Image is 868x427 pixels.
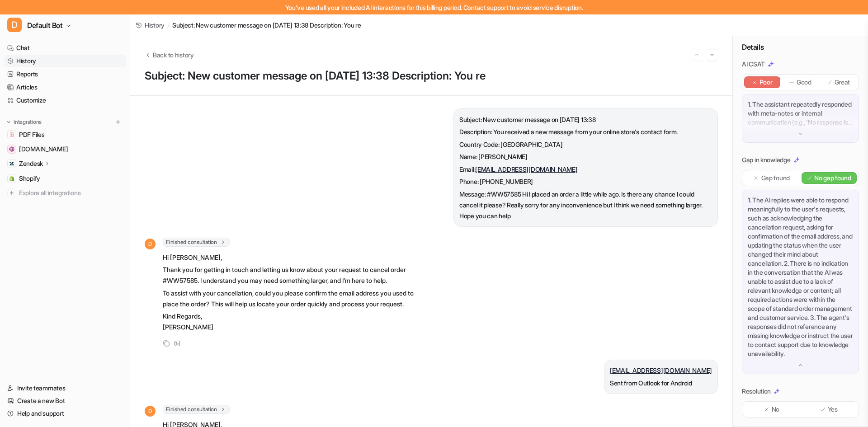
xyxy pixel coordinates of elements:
a: Reports [4,68,126,80]
img: menu_add.svg [115,119,121,125]
p: No gap found [814,174,851,183]
p: Zendesk [19,159,43,168]
span: Back to history [153,50,194,60]
p: AI CSAT [742,60,765,69]
div: Details [733,36,868,58]
img: down-arrow [797,131,804,137]
img: Zendesk [9,161,14,166]
p: Email: [459,164,712,175]
p: Resolution [742,387,771,396]
span: Default Bot [27,19,63,32]
button: Integrations [4,117,44,127]
p: Thank you for getting in touch and letting us know about your request to cancel order #WW57585. I... [163,264,427,286]
img: Next session [709,51,715,59]
p: Hi [PERSON_NAME], [163,252,427,263]
p: Message: #WW57585 Hi I placed an order a little while ago. Is there any chance I could cancel it ... [459,189,712,221]
button: Back to history [145,50,194,60]
span: History [145,20,165,30]
a: Explore all integrations [4,187,126,199]
span: D [145,239,156,249]
a: Articles [4,81,126,94]
p: Name: [PERSON_NAME] [459,151,712,162]
p: Country Code: [GEOGRAPHIC_DATA] [459,139,712,150]
p: Gap in knowledge [742,155,791,164]
span: / [167,20,170,30]
span: Finished consultation [163,405,230,414]
p: Good [797,78,811,87]
span: Subject: New customer message on [DATE] 13:38 Description: You re [172,20,361,30]
p: To assist with your cancellation, could you please confirm the email address you used to place th... [163,288,427,310]
p: Integrations [14,118,42,126]
a: History [4,55,126,67]
img: expand menu [5,119,12,125]
a: Help and support [4,407,126,420]
p: Poor [759,78,773,87]
p: Sent from Outlook for Android [610,378,712,389]
img: down-arrow [797,362,804,368]
h1: Subject: New customer message on [DATE] 13:38 Description: You re [145,70,718,83]
p: 1. The assistant repeatedly responded with meta-notes or internal communication (e.g., 'No respon... [748,100,853,127]
p: Phone: [PHONE_NUMBER] [459,176,712,187]
a: ShopifyShopify [4,172,126,185]
span: D [145,406,156,417]
a: Chat [4,42,126,54]
a: [EMAIL_ADDRESS][DOMAIN_NAME] [610,366,712,374]
img: Previous session [693,51,700,59]
button: Go to previous session [691,49,703,61]
p: Yes [828,405,838,414]
span: Explore all integrations [19,186,123,200]
img: PDF Files [9,132,14,137]
span: Contact support [463,4,509,11]
span: [DOMAIN_NAME] [19,145,68,154]
span: PDF Files [19,130,44,139]
p: Subject: New customer message on [DATE] 13:38 [459,114,712,125]
a: History [136,20,165,30]
span: Finished consultation [163,238,230,247]
p: Great [835,78,850,87]
span: D [7,18,22,32]
img: wovenwood.co.uk [9,146,14,152]
p: Kind Regards, [PERSON_NAME] [163,311,427,333]
button: Go to next session [706,49,718,61]
p: No [772,405,779,414]
a: PDF FilesPDF Files [4,128,126,141]
p: Gap found [761,174,790,183]
a: Create a new Bot [4,394,126,407]
a: Customize [4,94,126,107]
a: [EMAIL_ADDRESS][DOMAIN_NAME] [475,165,577,173]
a: Invite teammates [4,382,126,394]
p: 1. The AI replies were able to respond meaningfully to the user's requests, such as acknowledging... [748,196,853,358]
a: wovenwood.co.uk[DOMAIN_NAME] [4,143,126,155]
span: Shopify [19,174,40,183]
img: Shopify [9,176,14,181]
img: explore all integrations [7,188,16,197]
p: Description: You received a new message from your online store's contact form. [459,127,712,137]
